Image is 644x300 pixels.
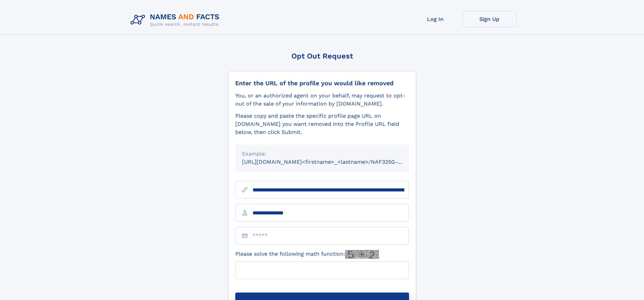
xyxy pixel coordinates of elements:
a: Sign Up [462,11,517,27]
div: Enter the URL of the profile you would like removed [235,79,409,87]
div: Example: [242,150,402,158]
small: [URL][DOMAIN_NAME]<firstname>_<lastname>/NAF325G-xxxxxxxx [242,159,422,165]
label: Please solve the following math function: [235,250,379,259]
div: Opt Out Request [228,52,416,60]
a: Log In [408,11,462,27]
div: Please copy and paste the specific profile page URL on [DOMAIN_NAME] you want removed into the Pr... [235,112,409,136]
div: You, or an authorized agent on your behalf, may request to opt-out of the sale of your informatio... [235,92,409,108]
img: Logo Names and Facts [128,11,225,29]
